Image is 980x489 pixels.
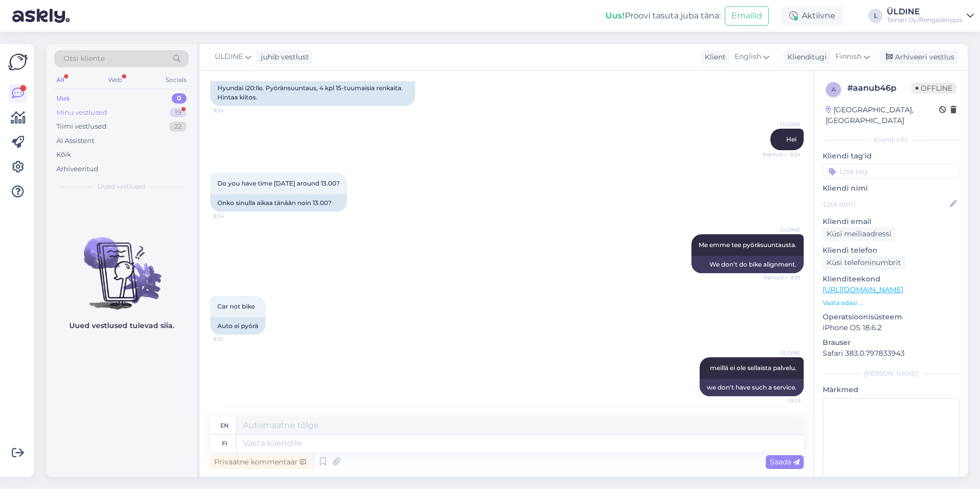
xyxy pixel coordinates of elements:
div: Auto ei pyörä [210,317,266,335]
div: fi [222,435,227,452]
div: We don't do bike alignment. [691,256,804,273]
div: [PERSON_NAME] [823,369,959,378]
p: Märkmed [823,384,959,395]
p: Operatsioonisüsteem [823,312,959,322]
div: Tiimi vestlused [56,121,107,132]
span: ÜLDINE [762,349,801,357]
div: Minu vestlused [56,108,107,118]
span: Me emme tee pyöräsuuntausta. [699,241,797,249]
div: Proovi tasuta juba täna: [605,10,721,22]
p: Kliendi tag'id [823,151,959,161]
div: All [54,73,66,87]
a: [URL][DOMAIN_NAME] [823,285,903,294]
div: Socials [164,73,189,87]
span: Uued vestlused [98,182,146,191]
span: a [831,86,836,93]
input: Lisa nimi [823,198,948,210]
span: Car not bike [217,302,255,310]
div: Klienditugi [783,52,827,63]
span: Nähtud ✓ 9:34 [762,151,801,158]
div: Onko sinulla aikaa tänään noin 13.00? [210,194,347,212]
span: Otsi kliente [64,53,105,64]
img: Askly Logo [8,52,28,72]
p: Kliendi telefon [823,245,959,256]
b: Uus! [605,11,625,21]
img: No chats [46,219,197,311]
span: ÜLDINE [215,51,243,63]
div: Teinari Oy/Rengaskirppis [887,16,963,24]
div: juhib vestlust [257,52,309,63]
div: Klient [701,52,726,63]
div: we don't have such a service. [700,379,804,396]
input: Lisa tag [823,164,959,179]
span: Saada [770,457,800,466]
div: 22 [169,121,187,132]
p: Vaata edasi ... [823,298,959,308]
div: Kliendi info [823,135,959,145]
div: Uus [56,93,70,104]
p: Kliendi nimi [823,183,959,194]
a: ÜLDINETeinari Oy/Rengaskirppis [887,8,974,24]
div: Aktiivne [781,7,844,25]
div: Küsi meiliaadressi [823,227,895,241]
span: Nähtud ✓ 9:35 [762,274,801,281]
div: Kõik [56,150,71,160]
span: Finnish [835,51,862,63]
span: ÜLDINE [762,120,801,128]
p: Uued vestlused tulevad siia. [69,320,174,331]
div: Arhiveeri vestlus [880,50,958,64]
span: English [734,51,761,63]
div: Arhiveeritud [56,164,98,174]
div: [GEOGRAPHIC_DATA], [GEOGRAPHIC_DATA] [826,105,939,126]
span: Hei [786,135,797,143]
div: Küsi telefoninumbrit [823,256,905,270]
div: ÜLDINE [887,8,963,16]
p: Kliendi email [823,216,959,227]
button: Emailid [725,6,769,26]
div: 0 [172,93,187,104]
div: Privaatne kommentaar [210,455,310,469]
div: L [868,9,883,23]
span: ÜLDINE [762,226,801,234]
span: meillä ei ole sellaista palvelu. [710,364,797,372]
p: Brauser [823,337,959,348]
div: 19 [170,108,187,118]
span: 9:34 [213,107,252,114]
span: 9:35 [213,335,252,343]
div: AI Assistent [56,136,94,146]
div: Hyundai i20:lle. Pyöränsuuntaus, 4 kpl 15-tuumaisia ​​renkaita. Hintaa kiitos. [210,79,415,106]
div: en [220,417,229,434]
div: Web [106,73,124,87]
div: # aanub46p [847,82,911,94]
p: Klienditeekond [823,274,959,284]
span: Offline [911,83,956,94]
span: 9:34 [213,212,252,220]
span: Do you have time [DATE] around 13.00? [217,179,340,187]
p: iPhone OS 18.6.2 [823,322,959,333]
p: Safari 383.0.797833943 [823,348,959,359]
span: 10:25 [762,397,801,404]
